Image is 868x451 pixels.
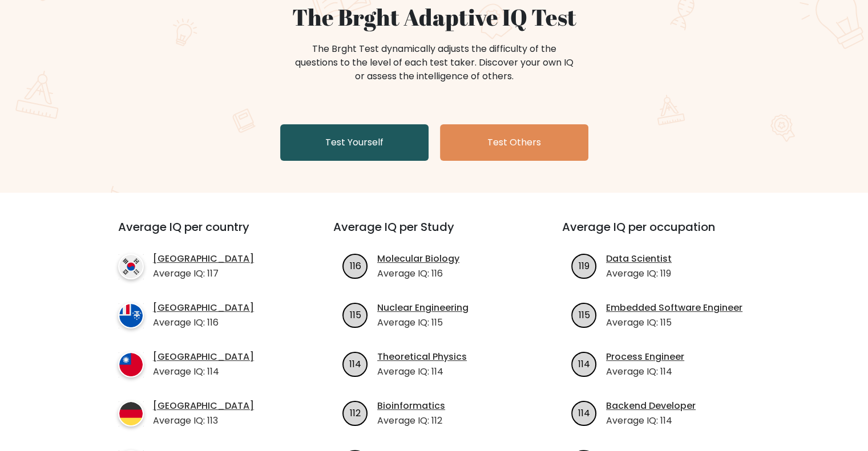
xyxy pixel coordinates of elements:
[118,303,144,328] img: country
[377,414,445,428] p: Average IQ: 112
[606,399,696,413] a: Backend Developer
[118,220,292,247] h3: Average IQ per country
[280,124,429,161] a: Test Yourself
[153,301,254,315] a: [GEOGRAPHIC_DATA]
[606,365,684,379] p: Average IQ: 114
[153,267,254,281] p: Average IQ: 117
[606,350,684,364] a: Process Engineer
[578,357,590,370] text: 114
[579,308,590,321] text: 115
[153,350,254,364] a: [GEOGRAPHIC_DATA]
[118,254,144,279] img: country
[333,220,535,247] h3: Average IQ per Study
[606,252,672,266] a: Data Scientist
[350,259,361,272] text: 116
[349,357,361,370] text: 114
[440,124,588,161] a: Test Others
[377,301,469,315] a: Nuclear Engineering
[377,350,467,364] a: Theoretical Physics
[153,399,254,413] a: [GEOGRAPHIC_DATA]
[606,267,672,281] p: Average IQ: 119
[377,316,469,330] p: Average IQ: 115
[578,406,590,419] text: 114
[377,365,467,379] p: Average IQ: 114
[153,252,254,266] a: [GEOGRAPHIC_DATA]
[153,365,254,379] p: Average IQ: 114
[292,42,577,83] div: The Brght Test dynamically adjusts the difficulty of the questions to the level of each test take...
[579,259,590,272] text: 119
[606,414,696,428] p: Average IQ: 114
[606,316,742,330] p: Average IQ: 115
[377,267,459,281] p: Average IQ: 116
[377,252,459,266] a: Molecular Biology
[377,399,445,413] a: Bioinformatics
[156,3,713,31] h1: The Brght Adaptive IQ Test
[562,220,764,247] h3: Average IQ per occupation
[350,308,361,321] text: 115
[350,406,361,419] text: 112
[153,316,254,330] p: Average IQ: 116
[153,414,254,428] p: Average IQ: 113
[118,401,144,426] img: country
[606,301,742,315] a: Embedded Software Engineer
[118,352,144,377] img: country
